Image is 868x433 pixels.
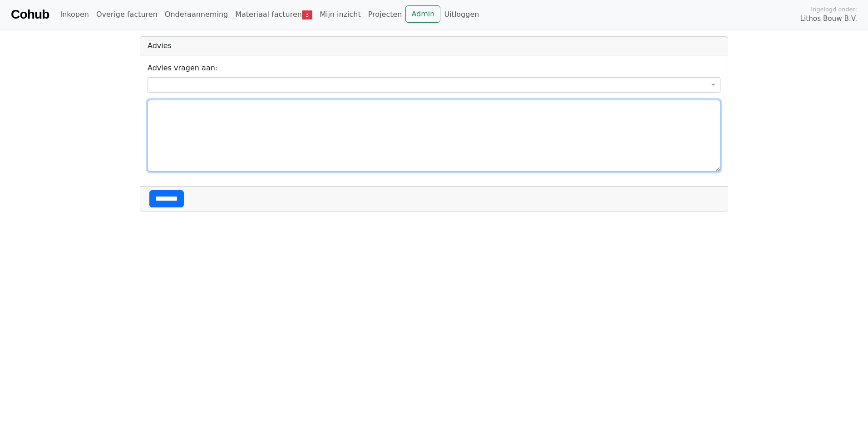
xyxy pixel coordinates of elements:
[811,5,857,14] span: Ingelogd onder:
[93,5,161,24] a: Overige facturen
[140,37,728,55] div: Advies
[365,5,406,24] a: Projecten
[405,5,440,23] a: Admin
[56,5,92,24] a: Inkopen
[11,4,49,25] a: Cohub
[302,10,312,20] span: 3
[800,14,857,24] span: Lithos Bouw B.V.
[232,5,316,24] a: Materiaal facturen3
[148,63,217,74] label: Advies vragen aan:
[161,5,232,24] a: Onderaanneming
[316,5,365,24] a: Mijn inzicht
[440,5,483,24] a: Uitloggen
